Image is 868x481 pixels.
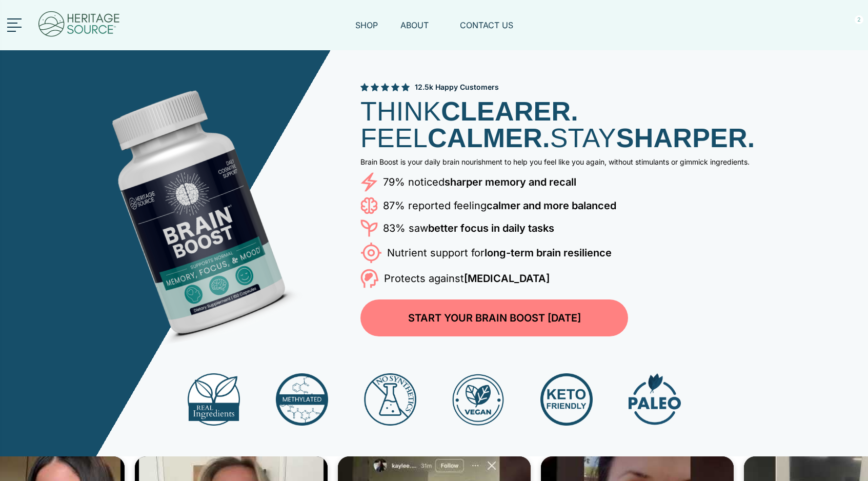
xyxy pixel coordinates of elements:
[383,174,576,190] p: 79% noticed
[855,15,863,24] span: 2
[387,245,612,261] p: Nutrient support for
[464,272,550,285] strong: [MEDICAL_DATA]
[360,98,802,151] h1: THINK FEEL STAY
[364,373,416,426] img: No Synthetics
[441,96,578,126] strong: CLEARER.
[428,123,550,153] strong: CALMER.
[38,5,120,45] img: Heritage Source
[452,373,504,426] img: Vegan
[355,19,378,43] a: SHOP
[46,61,342,357] img: Brain Boost Bottle
[360,299,628,336] a: START YOUR BRAIN BOOST [DATE]
[540,373,593,426] img: Keto Friendly
[487,199,616,212] strong: calmer and more balanced
[629,373,681,426] img: Paleo Friendly
[383,197,616,214] p: 87% reported feeling
[616,123,755,153] strong: SHARPER.
[460,19,513,43] a: CONTACT US
[415,82,499,92] span: 12.5k Happy Customers
[850,19,861,43] a: 2
[485,247,612,259] strong: long-term brain resilience
[360,157,802,166] p: Brain Boost is your daily brain nourishment to help you feel like you again, without stimulants o...
[276,373,328,426] img: Methylated Vitamin Bs
[383,220,554,236] p: 83% saw
[384,270,550,287] p: Protects against
[188,373,240,426] img: Real Ingredients
[400,19,437,43] a: ABOUT
[445,176,576,188] strong: sharper memory and recall
[428,222,554,234] strong: better focus in daily tasks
